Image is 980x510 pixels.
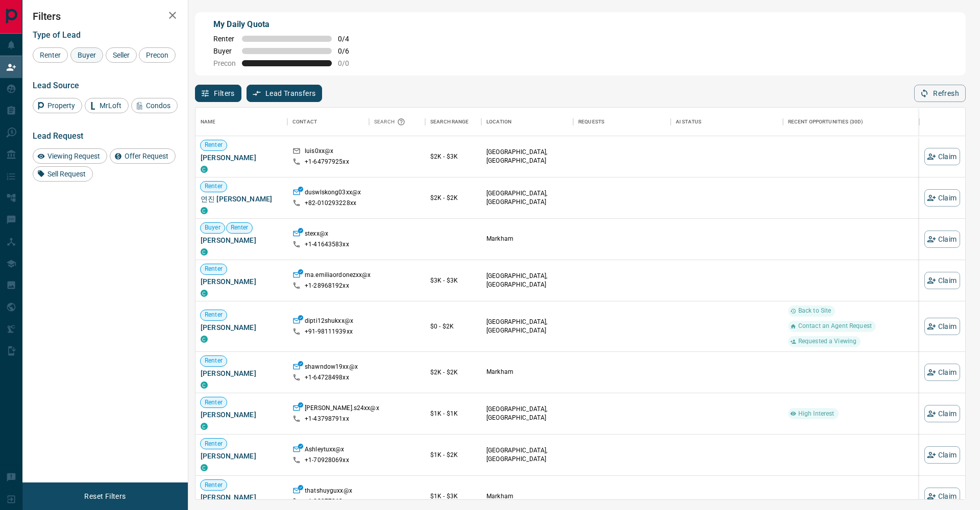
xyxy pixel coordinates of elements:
div: AI Status [671,108,783,136]
div: Requests [573,108,671,136]
span: Renter [201,265,227,273]
span: Precon [142,51,172,59]
span: Precon [213,59,236,67]
p: My Daily Quota [213,18,360,31]
button: Claim [924,148,960,165]
span: Renter [201,440,227,448]
div: Sell Request [33,166,93,182]
div: condos.ca [201,336,208,343]
span: Offer Request [121,152,172,160]
p: $0 - $2K [430,322,476,331]
p: [GEOGRAPHIC_DATA], [GEOGRAPHIC_DATA] [486,405,568,422]
button: Filters [195,85,241,102]
span: Type of Lead [33,30,81,40]
div: Condos [131,98,178,113]
p: +1- 28968192xx [305,282,349,290]
button: Claim [924,488,960,505]
span: Renter [201,481,227,490]
div: Name [201,108,216,136]
div: condos.ca [201,464,208,471]
p: $2K - $2K [430,193,476,202]
div: Recent Opportunities (30d) [788,108,863,136]
div: Offer Request [110,148,176,164]
div: Buyer [70,47,103,63]
button: Claim [924,405,960,422]
span: Renter [201,141,227,149]
p: Ashleytuxx@x [305,445,345,456]
p: +91- 98111939xx [305,327,353,336]
button: Lead Transfers [247,85,323,102]
p: stexx@x [305,229,328,240]
p: +82- 010293228xx [305,199,356,208]
span: Sell Request [44,170,89,178]
div: AI Status [676,108,701,136]
p: [GEOGRAPHIC_DATA], [GEOGRAPHIC_DATA] [486,189,568,207]
span: [PERSON_NAME] [201,276,282,287]
p: +1- 41643583xx [305,240,349,249]
p: $2K - $2K [430,368,476,377]
p: +1- 70928069xx [305,456,349,465]
p: $2K - $3K [430,152,476,161]
p: +1- 64728498xx [305,373,349,382]
button: Claim [924,189,960,207]
p: +1- 28977863xx [305,497,349,506]
p: +1- 64797925xx [305,158,349,166]
span: Contact an Agent Request [794,322,876,330]
span: Condos [142,101,174,110]
p: [PERSON_NAME].s24xx@x [305,404,379,415]
div: Name [195,108,287,136]
span: Viewing Request [44,152,104,160]
span: Renter [227,223,253,232]
span: Renter [213,35,236,43]
div: Precon [139,47,176,63]
div: condos.ca [201,290,208,297]
div: Search Range [425,108,481,136]
span: 0 / 0 [338,59,360,67]
span: Buyer [74,51,100,59]
p: shawndow19xx@x [305,363,358,373]
p: duswlskong03xx@x [305,188,361,199]
div: Search Range [430,108,469,136]
div: MrLoft [85,98,129,113]
p: Markham [486,492,568,501]
span: [PERSON_NAME] [201,492,282,502]
div: Seller [106,47,137,63]
button: Claim [924,446,960,464]
div: condos.ca [201,166,208,173]
span: Requested a Viewing [794,337,861,346]
span: Back to Site [794,307,836,315]
p: dipti12shukxx@x [305,317,353,327]
h2: Filters [33,10,178,22]
button: Claim [924,231,960,248]
p: thatshuyguxx@x [305,487,352,497]
div: Contact [287,108,369,136]
div: Renter [33,47,68,63]
p: [GEOGRAPHIC_DATA], [GEOGRAPHIC_DATA] [486,318,568,335]
p: ma.emiliaordonezxx@x [305,271,371,282]
span: Lead Request [33,131,83,141]
span: [PERSON_NAME] [201,451,282,461]
div: Contact [292,108,317,136]
span: Seller [109,51,133,59]
div: Property [33,98,82,113]
span: Renter [201,356,227,365]
div: Requests [578,108,604,136]
div: condos.ca [201,248,208,256]
div: Recent Opportunities (30d) [783,108,919,136]
span: Property [44,101,79,110]
span: 0 / 4 [338,35,360,43]
div: Location [486,108,511,136]
button: Claim [924,272,960,289]
span: MrLoft [96,101,125,110]
p: [GEOGRAPHIC_DATA], [GEOGRAPHIC_DATA] [486,148,568,165]
p: +1- 43798791xx [305,415,349,423]
div: Viewing Request [33,148,107,164]
button: Refresh [914,85,966,102]
div: Location [481,108,573,136]
div: condos.ca [201,423,208,430]
span: Renter [201,398,227,407]
span: Renter [36,51,64,59]
p: luis0xx@x [305,147,333,158]
span: [PERSON_NAME] [201,235,282,245]
span: Renter [201,182,227,191]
